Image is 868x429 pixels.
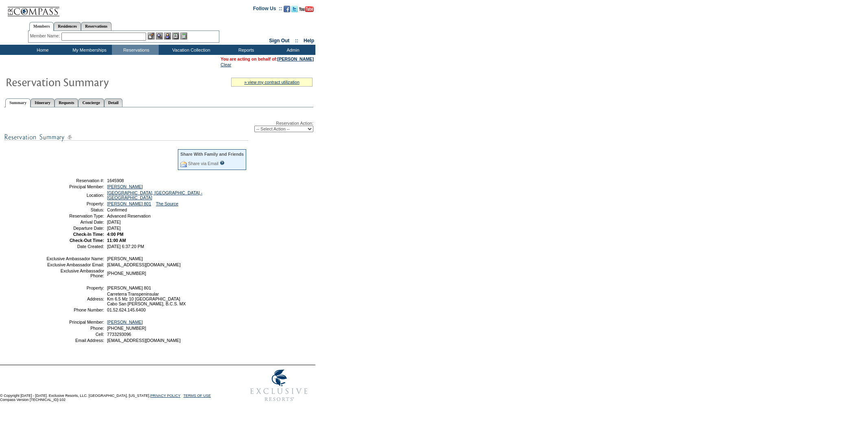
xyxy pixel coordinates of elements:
td: Arrival Date: [46,220,104,224]
span: Confirmed [107,207,127,212]
div: Reservation Action: [4,121,313,132]
img: Become our fan on Facebook [284,6,290,12]
span: 01.52.624.145.6400 [107,307,146,312]
a: TERMS OF USE [184,394,211,398]
a: » view my contract utilization [244,80,300,85]
strong: Check-Out Time: [70,238,104,243]
a: Summary [5,98,31,107]
span: You are acting on behalf of: [221,57,314,61]
td: Exclusive Ambassador Email: [46,262,104,267]
td: Status: [46,207,104,212]
a: Itinerary [31,98,55,107]
img: Subscribe to our YouTube Channel [299,6,314,12]
span: [PERSON_NAME] 801 [107,285,151,290]
a: Residences [54,22,81,30]
span: 1645908 [107,178,124,183]
span: [PERSON_NAME] [107,256,143,261]
img: View [156,33,163,39]
td: Date Created: [46,244,104,249]
td: Home [18,45,65,55]
td: Departure Date: [46,226,104,231]
td: Reservations [112,45,159,55]
a: Requests [55,98,78,107]
strong: Check-In Time: [73,232,104,237]
a: PRIVACY POLICY [150,394,180,398]
div: Share With Family and Friends [180,152,244,157]
a: Detail [104,98,123,107]
td: Phone Number: [46,307,104,312]
a: [PERSON_NAME] [278,57,314,61]
a: The Source [156,201,178,206]
a: [PERSON_NAME] [107,320,143,324]
span: 11:00 AM [107,238,126,243]
a: Members [29,22,54,31]
td: Address: [46,292,104,306]
td: Phone: [46,326,104,331]
span: Carreterra Transpeninsular Km 6.5 Mz 10 [GEOGRAPHIC_DATA] Cabo San [PERSON_NAME], B.C.S. MX [107,292,186,306]
td: Email Address: [46,338,104,343]
img: subTtlResSummary.gif [4,132,248,142]
a: [GEOGRAPHIC_DATA], [GEOGRAPHIC_DATA] - [GEOGRAPHIC_DATA] [107,190,202,200]
span: [EMAIL_ADDRESS][DOMAIN_NAME] [107,338,181,343]
span: [EMAIL_ADDRESS][DOMAIN_NAME] [107,262,181,267]
img: Reservations [172,33,179,39]
a: Become our fan on Facebook [284,8,290,13]
a: Concierge [78,98,104,107]
img: Follow us on Twitter [291,6,298,12]
td: Exclusive Ambassador Name: [46,256,104,261]
td: Reports [222,45,269,55]
a: Reservations [81,22,112,30]
td: Principal Member: [46,320,104,324]
span: [PHONE_NUMBER] [107,326,146,331]
td: Property: [46,201,104,206]
td: Follow Us :: [253,5,282,15]
span: :: [295,38,298,44]
img: Impersonate [164,33,171,39]
img: Exclusive Resorts [243,365,315,406]
td: Reservation #: [46,178,104,183]
span: [DATE] [107,220,121,224]
a: Clear [221,62,231,67]
a: Sign Out [269,38,289,44]
td: Cell: [46,332,104,337]
span: [DATE] 6:37:20 PM [107,244,144,249]
span: 7733293096 [107,332,131,337]
span: [PHONE_NUMBER] [107,271,146,276]
a: Subscribe to our YouTube Channel [299,8,314,13]
td: Property: [46,285,104,290]
td: Location: [46,190,104,200]
td: Reservation Type: [46,213,104,218]
a: [PERSON_NAME] 801 [107,201,151,206]
td: My Memberships [65,45,112,55]
a: Follow us on Twitter [291,8,298,13]
a: Share via Email [188,161,219,166]
img: Reservaton Summary [5,74,168,90]
td: Admin [269,45,315,55]
div: Member Name: [30,33,61,39]
span: [DATE] [107,226,121,231]
img: b_calculator.gif [180,33,187,39]
span: 4:00 PM [107,232,123,237]
input: What is this? [220,161,225,165]
td: Principal Member: [46,184,104,189]
a: Help [304,38,314,44]
td: Exclusive Ambassador Phone: [46,268,104,278]
td: Vacation Collection [159,45,222,55]
img: b_edit.gif [148,33,155,39]
a: [PERSON_NAME] [107,184,143,189]
span: Advanced Reservation [107,213,151,218]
